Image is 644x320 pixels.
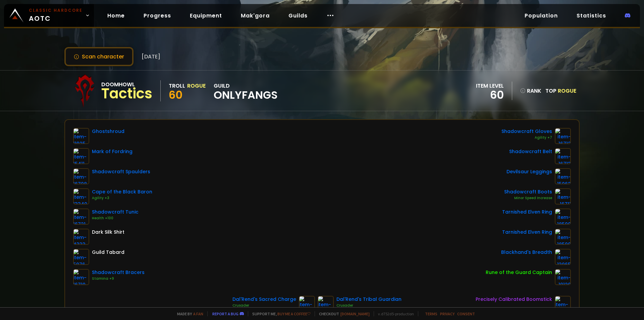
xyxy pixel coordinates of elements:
span: [DATE] [142,52,160,61]
div: Ghostshroud [92,128,124,135]
div: Rune of the Guard Captain [486,269,552,276]
div: Troll [169,82,185,90]
a: [DOMAIN_NAME] [340,311,370,316]
div: Shadowcraft Bracers [92,269,145,276]
div: Rogue [187,82,206,90]
div: Top [545,87,576,95]
img: item-12940 [299,296,315,312]
div: item level [476,82,504,90]
a: Equipment [184,9,227,22]
button: Scan character [64,47,133,66]
div: Minor Speed Increase [504,195,552,201]
img: item-16712 [555,128,571,144]
div: Stamina +9 [92,276,145,281]
a: Report a bug [212,311,238,316]
img: item-15411 [73,148,89,164]
div: Crusader [232,303,296,308]
div: Tarnished Elven Ring [502,209,552,216]
span: Made by [173,311,203,316]
div: Dark Silk Shirt [92,229,124,236]
span: Checkout [315,311,370,316]
span: AOTC [29,7,83,24]
img: item-4333 [73,229,89,245]
a: Buy me a coffee [277,311,311,316]
img: item-11925 [73,128,89,144]
div: Tactics [101,89,152,99]
div: Shadowcraft Boots [504,188,552,195]
span: OnlyFangs [214,90,278,100]
span: 60 [169,87,182,102]
a: Statistics [571,9,611,22]
div: Agility +7 [501,135,552,140]
div: Guild Tabard [92,249,124,256]
span: v. d752d5 - production [374,311,414,316]
a: Classic HardcoreAOTC [4,4,94,27]
div: Cape of the Black Baron [92,188,152,195]
div: Crusader [336,303,412,308]
div: Shadowcraft Tunic [92,209,139,216]
div: Shadowcraft Spaulders [92,168,150,175]
img: item-12939 [318,296,334,312]
img: item-13340 [73,188,89,204]
div: Agility +3 [92,195,152,201]
img: item-15062 [555,168,571,184]
div: Health +100 [92,216,139,221]
div: rank [520,87,541,95]
div: Precisely Calibrated Boomstick [476,296,552,303]
img: item-2100 [555,296,571,312]
a: Terms [425,311,437,316]
small: Classic Hardcore [29,7,83,13]
div: Shadowcraft Belt [509,148,552,155]
div: Blackhand's Breadth [501,249,552,256]
img: item-19120 [555,269,571,285]
a: Guilds [283,9,313,22]
div: guild [214,82,278,100]
a: Consent [457,311,475,316]
div: Devilsaur Leggings [506,168,552,175]
div: Dal'Rend's Tribal Guardian [336,296,412,303]
img: item-16721 [73,209,89,225]
img: item-13965 [555,249,571,265]
a: Mak'gora [235,9,275,22]
a: Privacy [440,311,454,316]
a: a fan [193,311,203,316]
img: item-5976 [73,249,89,265]
img: item-16713 [555,148,571,164]
div: Mark of Fordring [92,148,132,155]
div: Dal'Rend's Sacred Charge [232,296,296,303]
div: Tarnished Elven Ring [502,229,552,236]
div: Shadowcraft Gloves [501,128,552,135]
img: item-16708 [73,168,89,184]
a: Progress [138,9,176,22]
span: Support me, [248,311,311,316]
a: Population [519,9,563,22]
div: Doomhowl [101,80,152,89]
div: 60 [476,90,504,100]
span: Rogue [558,87,576,95]
img: item-18500 [555,209,571,225]
img: item-18500 [555,229,571,245]
img: item-16711 [555,188,571,204]
img: item-16710 [73,269,89,285]
a: Home [102,9,130,22]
